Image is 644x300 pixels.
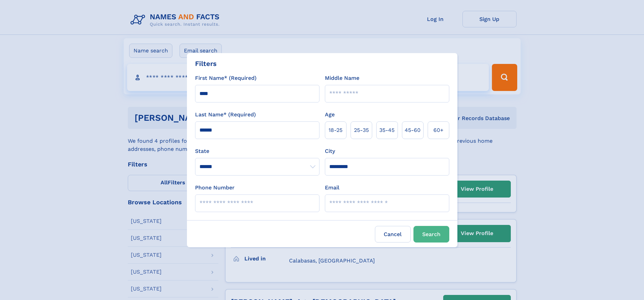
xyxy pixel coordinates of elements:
[354,126,369,134] span: 25‑35
[433,126,444,134] span: 60+
[195,74,257,82] label: First Name* (Required)
[379,126,395,134] span: 35‑45
[405,126,421,134] span: 45‑60
[325,147,335,155] label: City
[375,226,411,243] label: Cancel
[325,111,335,119] label: Age
[195,111,256,119] label: Last Name* (Required)
[325,74,359,82] label: Middle Name
[195,184,235,192] label: Phone Number
[325,184,339,192] label: Email
[195,147,319,155] label: State
[413,226,449,243] button: Search
[329,126,342,134] span: 18‑25
[195,59,217,69] div: Filters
